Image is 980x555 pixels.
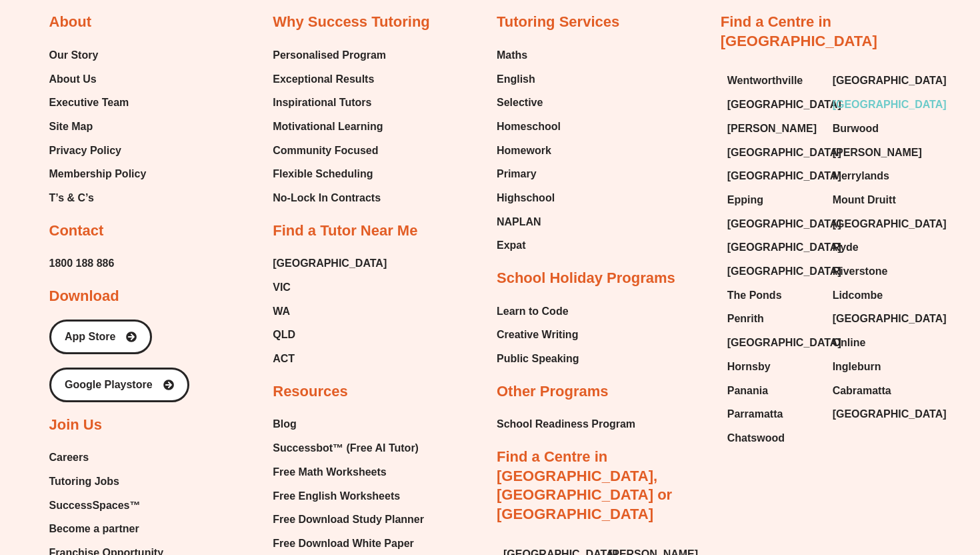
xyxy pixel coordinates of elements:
[497,235,526,255] span: Expat
[49,93,147,113] a: Executive Team
[497,302,579,322] a: Learn to Code
[727,143,841,163] span: [GEOGRAPHIC_DATA]
[497,212,561,232] a: NAPLAN
[727,261,841,282] span: [GEOGRAPHIC_DATA]
[273,164,373,184] span: Flexible Scheduling
[727,95,841,115] span: [GEOGRAPHIC_DATA]
[273,349,295,369] span: ACT
[833,309,925,329] a: [GEOGRAPHIC_DATA]
[833,333,866,353] span: Online
[727,381,768,401] span: Panania
[833,95,947,115] span: [GEOGRAPHIC_DATA]
[727,428,785,448] span: Chatswood
[273,438,432,458] a: Successbot™ (Free AI Tutor)
[49,45,147,65] a: Our Story
[727,71,803,91] span: Wentworthville
[273,141,386,161] a: Community Focused
[497,448,672,522] a: Find a Centre in [GEOGRAPHIC_DATA], [GEOGRAPHIC_DATA] or [GEOGRAPHIC_DATA]
[273,164,386,184] a: Flexible Scheduling
[833,190,925,210] a: Mount Druitt
[833,119,925,139] a: Burwood
[273,45,386,65] a: Personalised Program
[49,472,119,492] span: Tutoring Jobs
[273,188,381,208] span: No-Lock In Contracts
[727,119,819,139] a: [PERSON_NAME]
[273,349,387,369] a: ACT
[833,95,925,115] a: [GEOGRAPHIC_DATA]
[727,286,819,306] a: The Ponds
[49,253,115,273] a: 1800 188 886
[49,448,164,468] a: Careers
[273,302,387,322] a: WA
[833,286,883,306] span: Lidcombe
[727,214,819,234] a: [GEOGRAPHIC_DATA]
[727,95,819,115] a: [GEOGRAPHIC_DATA]
[727,357,771,377] span: Hornsby
[49,188,147,208] a: T’s & C’s
[273,438,419,458] span: Successbot™ (Free AI Tutor)
[49,45,99,65] span: Our Story
[727,309,764,329] span: Penrith
[49,519,139,539] span: Become a partner
[49,472,164,492] a: Tutoring Jobs
[497,93,543,113] span: Selective
[833,381,925,401] a: Cabramatta
[833,143,922,163] span: [PERSON_NAME]
[497,325,578,345] span: Creative Writing
[273,325,387,345] a: QLD
[497,117,561,137] span: Homeschool
[49,141,147,161] a: Privacy Policy
[497,141,561,161] a: Homework
[727,261,819,282] a: [GEOGRAPHIC_DATA]
[727,404,819,424] a: Parramatta
[727,71,819,91] a: Wentworthville
[751,404,980,555] div: Chat Widget
[273,462,386,482] span: Free Math Worksheets
[497,325,579,345] a: Creative Writing
[49,69,147,89] a: About Us
[273,414,297,434] span: Blog
[497,235,561,255] a: Expat
[49,141,122,161] span: Privacy Policy
[833,143,925,163] a: [PERSON_NAME]
[497,141,551,161] span: Homework
[273,486,400,506] span: Free English Worksheets
[497,13,619,32] h2: Tutoring Services
[273,221,417,241] h2: Find a Tutor Near Me
[727,119,817,139] span: [PERSON_NAME]
[497,69,561,89] a: English
[727,309,819,329] a: Penrith
[49,519,164,539] a: Become a partner
[833,261,888,282] span: Riverstone
[727,286,782,306] span: The Ponds
[833,71,947,91] span: [GEOGRAPHIC_DATA]
[497,349,579,369] a: Public Speaking
[49,368,189,402] a: Google Playstore
[497,188,555,208] span: Highschool
[273,117,386,137] a: Motivational Learning
[273,486,432,506] a: Free English Worksheets
[49,13,92,32] h2: About
[65,332,115,342] span: App Store
[833,286,925,306] a: Lidcombe
[497,212,541,232] span: NAPLAN
[497,69,535,89] span: English
[497,302,569,322] span: Learn to Code
[833,333,925,353] a: Online
[833,261,925,282] a: Riverstone
[273,253,387,273] span: [GEOGRAPHIC_DATA]
[49,221,104,241] h2: Contact
[49,164,147,184] a: Membership Policy
[273,188,386,208] a: No-Lock In Contracts
[273,141,378,161] span: Community Focused
[273,302,290,322] span: WA
[497,382,609,402] h2: Other Programs
[833,71,925,91] a: [GEOGRAPHIC_DATA]
[49,287,119,306] h2: Download
[727,333,841,353] span: [GEOGRAPHIC_DATA]
[273,534,432,554] a: Free Download White Paper
[727,404,783,424] span: Parramatta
